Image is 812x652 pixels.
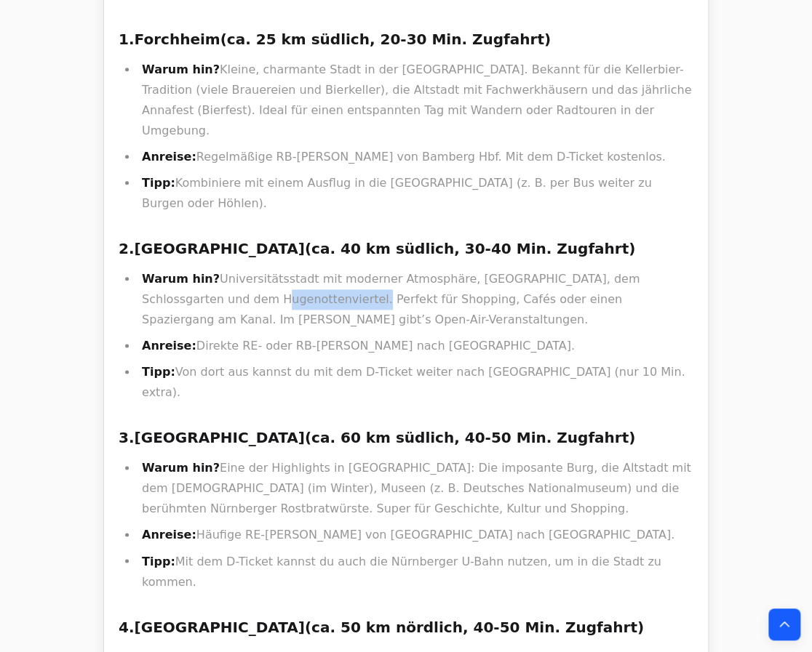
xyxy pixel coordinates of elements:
strong: [GEOGRAPHIC_DATA] [135,618,305,635]
li: Häufige RE-[PERSON_NAME] von [GEOGRAPHIC_DATA] nach [GEOGRAPHIC_DATA]. [138,525,693,545]
strong: Anreise: [142,150,196,164]
strong: Warum hin? [142,461,220,475]
strong: [GEOGRAPHIC_DATA] [135,429,305,446]
li: Kleine, charmante Stadt in der [GEOGRAPHIC_DATA]. Bekannt für die Kellerbier-Tradition (viele Bra... [138,60,693,141]
strong: Warum hin? [142,63,220,76]
h3: 3. (ca. 60 km südlich, 40-50 Min. Zugfahrt) [119,426,693,449]
strong: Anreise: [142,528,196,542]
li: Universitätsstadt mit moderner Atmosphäre, [GEOGRAPHIC_DATA], dem Schlossgarten und dem Hugenotte... [138,269,693,330]
li: Mit dem D-Ticket kannst du auch die Nürnberger U-Bahn nutzen, um in die Stadt zu kommen. [138,551,693,592]
h3: 1. (ca. 25 km südlich, 20-30 Min. Zugfahrt) [119,28,693,51]
strong: Tipp: [142,554,175,568]
h3: 4. (ca. 50 km nördlich, 40-50 Min. Zugfahrt) [119,615,693,638]
strong: Tipp: [142,365,175,379]
h3: 2. (ca. 40 km südlich, 30-40 Min. Zugfahrt) [119,237,693,260]
strong: [GEOGRAPHIC_DATA] [135,240,305,257]
strong: Anreise: [142,339,196,353]
li: Kombiniere mit einem Ausflug in die [GEOGRAPHIC_DATA] (z. B. per Bus weiter zu Burgen oder Höhlen). [138,173,693,214]
li: Direkte RE- oder RB-[PERSON_NAME] nach [GEOGRAPHIC_DATA]. [138,336,693,356]
li: Regelmäßige RB-[PERSON_NAME] von Bamberg Hbf. Mit dem D-Ticket kostenlos. [138,147,693,167]
strong: Tipp: [142,176,175,190]
button: Back to top [768,608,800,640]
strong: Warum hin? [142,272,220,286]
li: Von dort aus kannst du mit dem D-Ticket weiter nach [GEOGRAPHIC_DATA] (nur 10 Min. extra). [138,362,693,403]
li: Eine der Highlights in [GEOGRAPHIC_DATA]: Die imposante Burg, die Altstadt mit dem [DEMOGRAPHIC_D... [138,458,693,519]
strong: Forchheim [135,31,220,48]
